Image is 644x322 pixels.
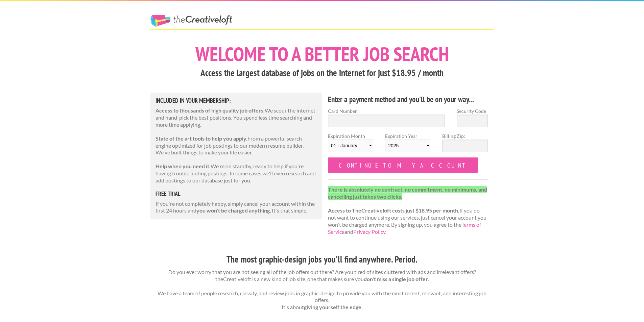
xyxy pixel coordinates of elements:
h1: Welcome to a better job search [150,44,494,64]
strong: giving yourself the edge. [304,304,363,310]
p: Do you ever worry that you are not seeing all of the job offers out there? Are you tired of sites... [150,269,494,311]
strong: don't miss a single job offer. [364,276,429,282]
strong: State of the art tools to help you apply. [156,135,247,142]
h4: Enter a payment method and you'll be on your way... [328,94,488,105]
select: Expiration Month [328,140,373,152]
a: Terms of Service [328,221,481,235]
label: Billing Zip: [442,132,487,140]
p: From a powerful search engine optimized for job postings to our modern resume builder. We've buil... [156,135,317,156]
label: Expiration Month [328,132,373,157]
strong: Access to TheCreativeloft costs just $18.95 per month. [328,207,459,214]
p: We scour the internet and hand-pick the best positions. You spend less time searching and more ti... [156,107,317,128]
a: Privacy Policy [353,228,385,235]
h5: Included in Your Membership: [156,98,317,104]
strong: There is absolutely no contract, no commitment, no minimums, and cancelling just takes two clicks. [328,186,487,200]
label: Security Code [457,107,488,115]
strong: you won't be charged anything [196,207,270,214]
label: Expiration Year [385,132,430,157]
h5: free trial [156,191,317,197]
a: The Creative Loft [150,15,232,27]
p: If you're not completely happy, simply cancel your account within the first 24 hours and . It's t... [156,200,317,215]
h3: The most graphic-design jobs you'll find anywhere. Period. [150,253,494,266]
p: If you do not want to continue using our services, just cancel your account you won't be charged ... [328,186,488,236]
h3: Access the largest database of jobs on the internet for just $18.95 / month [150,67,494,79]
strong: Access to thousands of high quality job offers. [156,107,265,114]
select: Expiration Year [385,140,430,152]
p: We're on standby, ready to help if you're having trouble finding postings. In some cases we'll ev... [156,163,317,184]
input: Continue to my account [328,157,478,173]
strong: Help when you need it. [156,163,211,169]
label: Card Number [328,107,445,115]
